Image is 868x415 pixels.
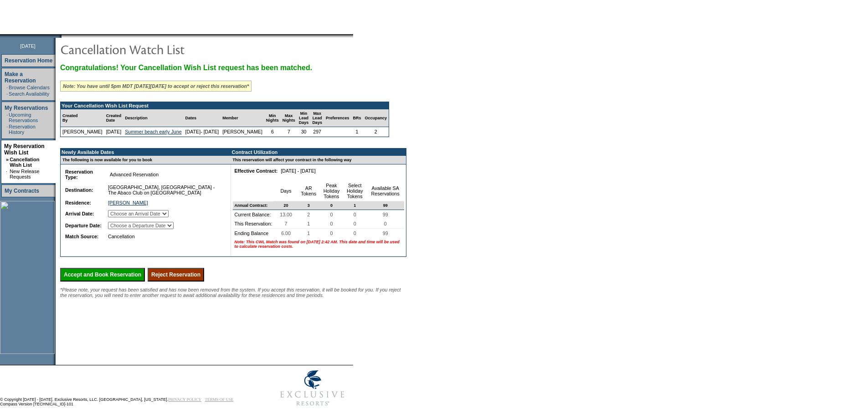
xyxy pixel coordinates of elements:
td: BRs [351,109,363,127]
td: AR Tokens [298,181,320,201]
a: Reservation History [9,124,36,135]
span: 0 [352,219,358,228]
td: [PERSON_NAME] [221,127,264,137]
td: Your Cancellation Wish List Request [61,102,389,109]
span: 6.00 [279,229,293,238]
span: 0 [328,229,334,238]
td: Min Nights [264,109,281,127]
span: *Please note, your request has been satisfied and has now been removed from the system. If you ac... [60,287,401,298]
b: Effective Contract: [235,168,278,174]
a: Cancellation Wish List [10,157,39,168]
b: » [6,157,9,162]
i: Note: You have until 5pm MDT [DATE][DATE] to accept or reject this reservation* [63,83,249,89]
td: Contract Utilization [231,149,406,156]
a: Reservation Home [5,57,52,64]
b: Match Source: [65,234,98,239]
td: 1 [351,127,363,137]
img: promoShadowLeftCorner.gif [58,34,62,38]
span: Advanced Reservation [108,170,160,179]
a: Search Availability [9,91,49,97]
b: Arrival Date: [65,211,94,216]
td: Max Nights [281,109,297,127]
td: 30 [297,127,311,137]
span: 1 [305,219,312,228]
td: Max Lead Days [310,109,324,127]
b: Residence: [65,200,91,205]
span: 0 [352,229,358,238]
td: 7 [281,127,297,137]
td: Ending Balance [233,229,275,238]
td: Available SA Reservations [366,181,404,201]
input: Reject Reservation [148,268,204,282]
td: Min Lead Days [297,109,311,127]
td: [DATE]- [DATE] [184,127,221,137]
span: 99 [381,229,390,238]
a: My Reservations [5,105,48,111]
span: 20 [282,201,290,210]
td: Created By [61,109,104,127]
span: 2 [305,210,312,219]
a: My Contracts [5,188,39,194]
span: 99 [381,210,390,219]
a: New Release Requests [10,169,39,179]
span: 1 [305,229,312,238]
a: TERMS OF USE [205,397,234,402]
td: Dates [184,109,221,127]
a: PRIVACY POLICY [168,397,201,402]
span: 0 [329,201,334,210]
img: blank.gif [62,34,62,38]
nobr: [DATE] - [DATE] [281,168,316,174]
td: Member [221,109,264,127]
td: · [6,91,8,97]
a: Summer beach early June [125,129,181,134]
td: Note: This CWL Match was found on [DATE] 2:42 AM. This date and time will be used to calculate re... [233,238,405,251]
img: pgTtlCancellationNotification.gif [60,40,242,58]
span: 0 [328,219,334,228]
a: [PERSON_NAME] [108,200,148,205]
td: [GEOGRAPHIC_DATA], [GEOGRAPHIC_DATA] - The Abaco Club on [GEOGRAPHIC_DATA] [106,183,223,197]
td: Current Balance: [233,210,275,219]
b: Departure Date: [65,223,102,228]
a: Browse Calendars [9,85,50,90]
td: Created Date [104,109,123,127]
td: Occupancy [363,109,389,127]
td: Cancellation [106,232,223,241]
span: [DATE] [20,43,36,49]
td: [PERSON_NAME] [61,127,104,137]
span: 13.00 [278,210,294,219]
span: 0 [382,219,389,228]
td: This Reservation: [233,219,275,229]
a: Make a Reservation [5,71,36,84]
td: 297 [310,127,324,137]
b: Destination: [65,187,93,193]
span: Congratulations! Your Cancellation Wish List request has been matched. [60,64,312,72]
td: Days [274,181,297,201]
span: 3 [306,201,312,210]
img: Exclusive Resorts [272,365,353,411]
td: 6 [264,127,281,137]
td: Newly Available Dates [61,149,226,156]
td: [DATE] [104,127,123,137]
td: Peak Holiday Tokens [320,181,343,201]
span: 1 [352,201,358,210]
input: Accept and Book Reservation [60,268,145,282]
td: · [6,112,8,123]
span: 7 [283,219,289,228]
td: Description [123,109,183,127]
td: · [6,85,8,90]
td: The following is now available for you to book [61,156,226,164]
b: Reservation Type: [65,169,93,180]
a: My Reservation Wish List [4,143,45,156]
td: Select Holiday Tokens [343,181,366,201]
td: 2 [363,127,389,137]
span: 0 [328,210,334,219]
a: Upcoming Reservations [9,112,38,123]
span: 99 [381,201,390,210]
td: · [6,169,9,179]
td: Annual Contract: [233,201,275,210]
td: Preferences [324,109,351,127]
td: This reservation will affect your contract in the following way [231,156,406,164]
td: · [6,124,8,135]
span: 0 [352,210,358,219]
